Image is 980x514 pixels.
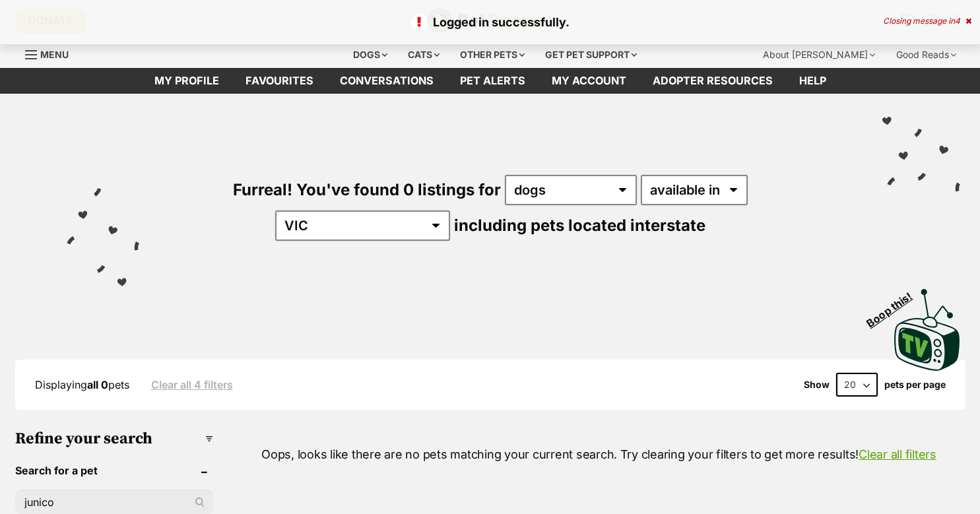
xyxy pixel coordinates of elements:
div: Good Reads [887,42,965,68]
span: including pets located interstate [454,216,705,235]
div: Get pet support [536,42,646,68]
a: My profile [141,68,232,94]
div: Cats [399,42,449,68]
span: Furreal! You've found 0 listings for [233,180,501,199]
a: Favourites [232,68,327,94]
a: Pet alerts [447,68,539,94]
img: PetRescue TV logo [894,289,960,371]
a: conversations [327,68,447,94]
span: Boop this! [865,282,925,329]
p: Oops, looks like there are no pets matching your current search. Try clearing your filters to get... [233,445,965,463]
strong: all 0 [87,378,108,391]
span: Show [804,379,830,390]
span: 4 [955,16,960,26]
a: Menu [25,42,78,65]
p: Logged in successfully. [13,13,967,31]
span: Menu [40,49,69,60]
a: Help [786,68,839,94]
a: Boop this! [894,277,960,373]
a: Clear all filters [859,447,936,461]
div: Other pets [451,42,534,68]
a: Clear all 4 filters [151,379,233,391]
a: My account [539,68,639,94]
div: Closing message in [883,16,971,26]
header: Search for a pet [15,465,213,476]
h3: Refine your search [15,430,213,448]
label: pets per page [884,379,946,390]
span: Displaying pets [35,378,129,391]
a: Adopter resources [639,68,786,94]
div: Dogs [344,42,397,68]
div: About [PERSON_NAME] [754,42,884,68]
